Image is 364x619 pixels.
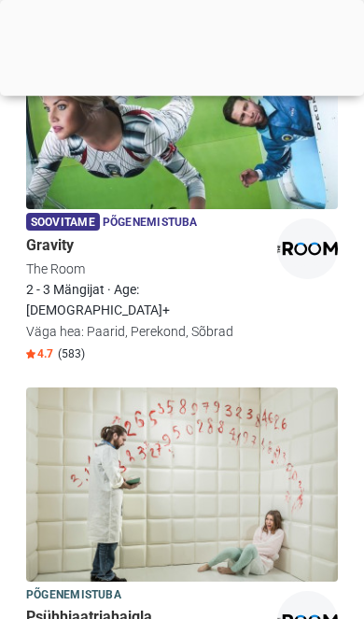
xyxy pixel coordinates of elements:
span: Põgenemistuba [103,213,198,233]
img: Psühhiaatriahaigla [26,387,338,582]
span: Soovitame [26,213,100,231]
div: The Room [26,259,338,279]
h5: Gravity [26,236,338,254]
div: Väga hea: Paarid, Perekond, Sõbrad [26,321,338,342]
span: 4.7 [26,346,53,361]
span: (583) [58,346,85,361]
img: Star [26,349,35,359]
span: Põgenemistuba [26,585,121,606]
div: 2 - 3 Mängijat · Age: [DEMOGRAPHIC_DATA]+ [26,279,338,321]
img: The Room [277,218,338,279]
img: Gravity [26,15,338,209]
